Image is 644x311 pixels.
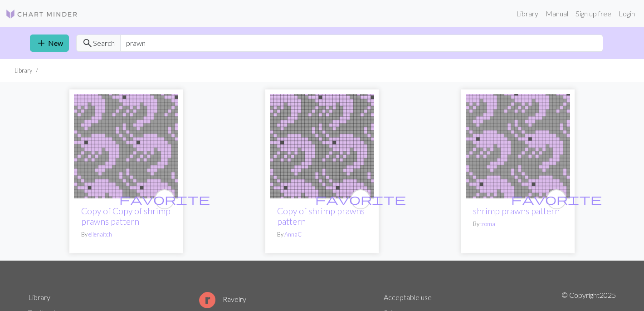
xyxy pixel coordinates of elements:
[542,5,572,23] a: Manual
[199,295,246,303] a: Ravelry
[28,293,50,301] a: Library
[511,192,602,206] span: favorite
[270,141,374,149] a: prawns pattern
[93,38,115,49] span: Search
[466,141,570,149] a: prawns pattern
[315,192,406,206] span: favorite
[473,206,560,216] a: shrimp prawns pattern
[384,293,432,301] a: Acceptable use
[351,189,371,209] button: favourite
[119,192,210,206] span: favorite
[284,231,302,238] a: AnnaC
[81,230,171,239] p: By
[199,292,215,308] img: Ravelry logo
[88,231,112,238] a: ellenaitch
[5,9,78,20] img: Logo
[315,190,406,208] i: favourite
[546,189,566,209] button: favourite
[74,141,178,149] a: prawns pattern
[81,206,171,227] a: Copy of Copy of shrimp prawns pattern
[155,189,175,209] button: favourite
[512,5,542,23] a: Library
[270,94,374,198] img: prawns pattern
[473,220,563,228] p: By
[615,5,639,23] a: Login
[572,5,615,23] a: Sign up free
[511,190,602,208] i: favourite
[480,220,495,227] a: troma
[82,37,93,49] span: search
[36,37,47,49] span: add
[277,206,365,227] a: Copy of shrimp prawns pattern
[15,66,32,75] li: Library
[74,94,178,198] img: prawns pattern
[466,94,570,198] img: prawns pattern
[119,190,210,208] i: favourite
[277,230,367,239] p: By
[30,35,69,52] a: New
